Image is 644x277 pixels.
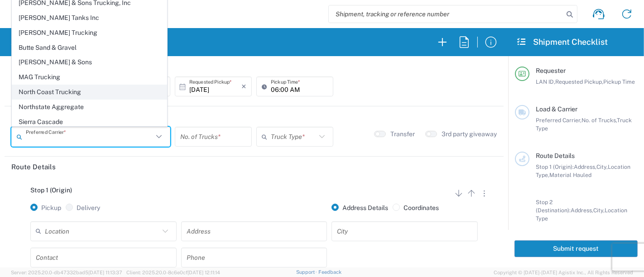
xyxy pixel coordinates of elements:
span: [DATE] 11:13:37 [88,270,122,275]
input: Shipment, tracking or reference number [329,5,563,23]
span: Stop 1 (Origin): [536,163,574,170]
a: Feedback [318,269,341,275]
span: North Coast Trucking [12,85,167,99]
span: Stop 1 (Origin) [30,186,72,194]
span: Route Details [536,152,575,159]
label: Address Details [332,204,388,212]
span: Pickup Time [603,78,635,85]
span: Copyright © [DATE]-[DATE] Agistix Inc., All Rights Reserved [494,268,633,277]
a: Support [296,269,319,275]
span: [PERSON_NAME] & Sons [12,55,167,69]
span: No. of Trucks, [582,117,617,124]
span: Sierra Cascade [12,115,167,129]
span: Address, [571,207,593,214]
i: × [241,79,246,94]
span: [DATE] 12:11:14 [187,270,220,275]
span: Client: 2025.20.0-8c6e0cf [126,270,220,275]
span: MAG Trucking [12,70,167,84]
h2: Shipment Checklist [516,37,608,48]
span: LAN ID, [536,78,555,85]
span: Requested Pickup, [555,78,603,85]
span: City, [596,163,608,170]
h2: Route Details [11,162,56,172]
label: Coordinates [393,204,439,212]
span: Material Hauled [549,172,591,178]
span: Stop 2 (Destination): [536,199,571,214]
button: Submit request [514,240,638,257]
span: Requester [536,67,566,74]
label: 3rd party giveaway [442,130,497,138]
span: Load & Carrier [536,105,577,113]
label: Transfer [390,130,415,138]
span: City, [593,207,605,214]
span: Northstate Aggregate [12,100,167,114]
span: Preferred Carrier, [536,117,582,124]
span: Server: 2025.20.0-db47332bad5 [11,270,122,275]
span: Address, [574,163,596,170]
